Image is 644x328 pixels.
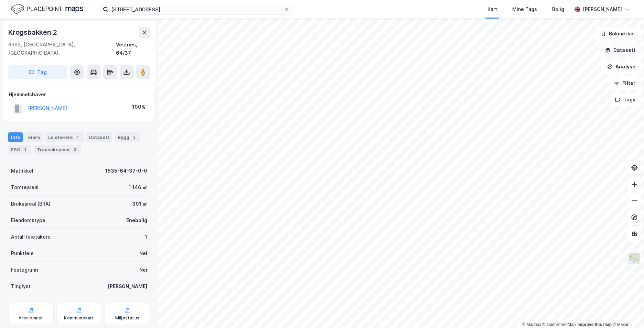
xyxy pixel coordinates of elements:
[72,146,78,153] div: 3
[132,103,146,111] div: 100%
[108,282,147,291] div: [PERSON_NAME]
[126,216,147,225] div: Enebolig
[11,167,33,175] div: Matrikkel
[552,5,564,13] div: Bolig
[9,90,150,99] div: Hjemmelshaver
[129,183,147,192] div: 1 146 ㎡
[108,4,284,14] input: Søk på adresse, matrikkel, gårdeiere, leietakere eller personer
[11,183,39,192] div: Tomteareal
[74,134,81,141] div: 1
[595,27,641,41] button: Bokmerker
[139,266,147,274] div: Nei
[628,252,641,265] img: Z
[11,216,45,225] div: Eiendomstype
[22,146,29,153] div: 1
[139,249,147,258] div: Nei
[601,60,641,74] button: Analyse
[487,5,497,13] div: Kart
[599,43,641,57] button: Datasett
[45,132,84,142] div: Leietakere
[11,200,51,208] div: Bruksareal (BRA)
[8,145,31,154] div: ESG
[8,65,67,79] button: Tag
[19,315,43,321] div: Arealplaner
[8,132,23,142] div: Info
[11,249,34,258] div: Punktleie
[11,233,51,241] div: Antall leietakere
[512,5,537,13] div: Mine Tags
[131,134,138,141] div: 2
[609,93,641,107] button: Tags
[8,41,116,57] div: 6393, [GEOGRAPHIC_DATA], [GEOGRAPHIC_DATA]
[522,322,541,327] a: Mapbox
[86,132,112,142] div: Datasett
[25,132,43,142] div: Eiere
[8,27,58,38] div: Krogsbakken 2
[145,233,147,241] div: 1
[115,315,139,321] div: Miljøstatus
[610,295,644,328] iframe: Chat Widget
[115,132,140,142] div: Bygg
[543,322,576,327] a: OpenStreetMap
[11,3,83,15] img: logo.f888ab2527a4732fd821a326f86c7f29.svg
[34,145,81,154] div: Transaksjoner
[132,200,147,208] div: 301 ㎡
[578,322,612,327] a: Improve this map
[608,76,641,90] button: Filter
[583,5,622,13] div: [PERSON_NAME]
[116,41,150,57] div: Vestnes, 64/37
[64,315,94,321] div: Kommunekart
[11,266,38,274] div: Festegrunn
[11,282,31,291] div: Tinglyst
[105,167,147,175] div: 1535-64-37-0-0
